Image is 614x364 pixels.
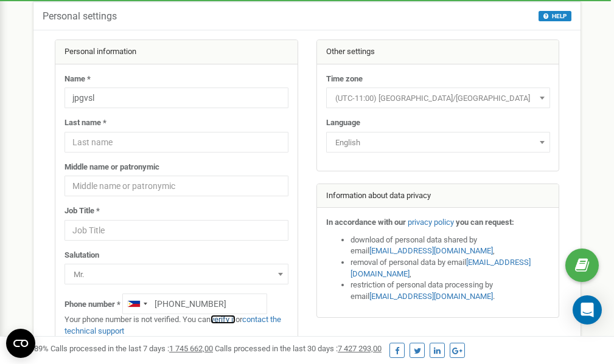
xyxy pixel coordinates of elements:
[123,294,151,314] div: Telephone country code
[539,11,571,21] button: HELP
[65,205,100,217] label: Job Title *
[51,344,213,353] span: Calls processed in the last 7 days :
[65,162,159,173] label: Middle name or patronymic
[573,295,602,325] div: Open Intercom Messenger
[330,134,546,151] span: English
[351,257,550,280] li: removal of personal data by email ,
[43,11,117,22] h5: Personal settings
[369,292,493,301] a: [EMAIL_ADDRESS][DOMAIN_NAME]
[330,90,546,107] span: (UTC-11:00) Pacific/Midway
[326,88,550,108] span: (UTC-11:00) Pacific/Midway
[326,132,550,153] span: English
[326,74,363,85] label: Time zone
[65,250,99,261] label: Salutation
[326,117,360,129] label: Language
[326,218,406,227] strong: In accordance with our
[65,299,120,311] label: Phone number *
[65,132,288,153] input: Last name
[65,220,288,241] input: Job Title
[338,344,382,353] u: 7 427 293,00
[65,176,288,196] input: Middle name or patronymic
[408,218,454,227] a: privacy policy
[69,266,284,283] span: Mr.
[215,344,382,353] span: Calls processed in the last 30 days :
[456,218,514,227] strong: you can request:
[211,315,235,324] a: verify it
[351,258,531,278] a: [EMAIL_ADDRESS][DOMAIN_NAME]
[55,40,298,64] div: Personal information
[65,88,288,108] input: Name
[351,280,550,302] li: restriction of personal data processing by email .
[317,40,559,64] div: Other settings
[351,235,550,257] li: download of personal data shared by email ,
[317,184,559,208] div: Information about data privacy
[65,314,288,337] p: Your phone number is not verified. You can or
[65,315,281,335] a: contact the technical support
[169,344,213,353] u: 1 745 662,00
[65,264,288,284] span: Mr.
[65,117,106,129] label: Last name *
[6,329,35,358] button: Open CMP widget
[369,246,493,255] a: [EMAIL_ADDRESS][DOMAIN_NAME]
[122,294,267,314] input: +1-800-555-55-55
[65,74,91,85] label: Name *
